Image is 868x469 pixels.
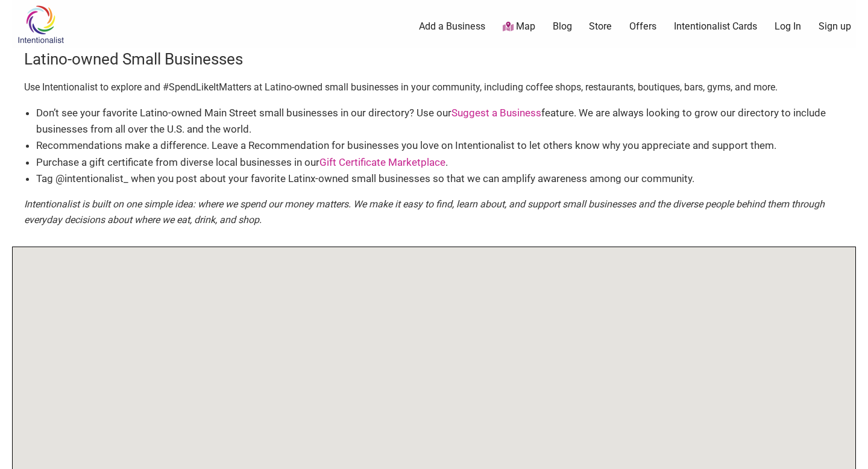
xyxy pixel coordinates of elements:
h3: Latino-owned Small Businesses [24,48,844,70]
a: Intentionalist Cards [674,20,757,33]
a: Sign up [819,20,851,33]
a: Blog [553,20,572,33]
a: Map [503,20,535,34]
a: Suggest a Business [451,107,541,119]
a: Log In [775,20,801,33]
a: Add a Business [419,20,485,33]
a: Offers [629,20,656,33]
a: Store [589,20,612,33]
a: Gift Certificate Marketplace [319,156,445,168]
li: Tag @intentionalist_ when you post about your favorite Latinx-owned small businesses so that we c... [36,171,844,187]
li: Don’t see your favorite Latino-owned Main Street small businesses in our directory? Use our featu... [36,105,844,137]
li: Purchase a gift certificate from diverse local businesses in our . [36,154,844,171]
img: Intentionalist [12,5,69,44]
p: Use Intentionalist to explore and #SpendLikeItMatters at Latino-owned small businesses in your co... [24,80,844,95]
em: Intentionalist is built on one simple idea: where we spend our money matters. We make it easy to ... [24,198,825,225]
li: Recommendations make a difference. Leave a Recommendation for businesses you love on Intentionali... [36,137,844,154]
